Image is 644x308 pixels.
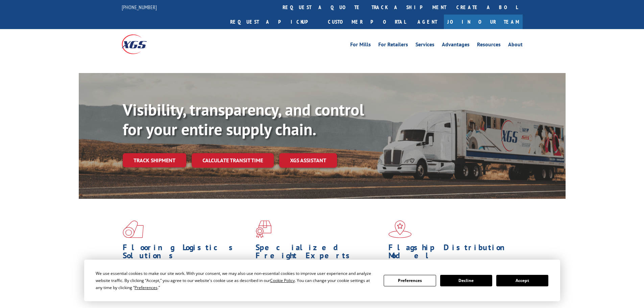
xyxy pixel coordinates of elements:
[384,275,436,286] button: Preferences
[192,153,274,168] a: Calculate transit time
[411,15,444,29] a: Agent
[256,220,271,238] img: xgs-icon-focused-on-flooring-red
[123,243,251,263] h1: Flooring Logistics Solutions
[123,153,186,167] a: Track shipment
[225,15,323,29] a: Request a pickup
[378,42,408,49] a: For Retailers
[442,42,470,49] a: Advantages
[270,278,295,283] span: Cookie Policy
[256,243,383,263] h1: Specialized Freight Experts
[415,42,434,49] a: Services
[135,285,158,290] span: Preferences
[444,15,523,29] a: Join Our Team
[440,275,492,286] button: Decline
[96,270,376,291] div: We use essential cookies to make our site work. With your consent, we may also use non-essential ...
[477,42,501,49] a: Resources
[122,4,157,10] a: [PHONE_NUMBER]
[123,220,144,238] img: xgs-icon-total-supply-chain-intelligence-red
[508,42,523,49] a: About
[388,220,412,238] img: xgs-icon-flagship-distribution-model-red
[123,99,364,140] b: Visibility, transparency, and control for your entire supply chain.
[388,243,516,263] h1: Flagship Distribution Model
[496,275,548,286] button: Accept
[323,15,411,29] a: Customer Portal
[279,153,337,168] a: XGS ASSISTANT
[84,260,560,301] div: Cookie Consent Prompt
[350,42,371,49] a: For Mills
